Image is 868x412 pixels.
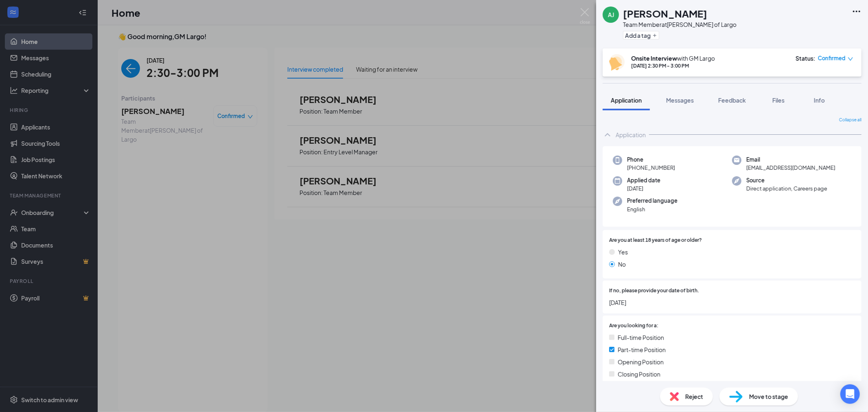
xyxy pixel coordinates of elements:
[618,345,666,354] span: Part-time Position
[618,357,664,366] span: Opening Position
[840,384,860,404] div: Open Intercom Messenger
[623,20,737,28] div: Team Member at [PERSON_NAME] of Largo
[666,96,694,104] span: Messages
[746,156,835,164] span: Email
[608,11,614,19] div: AJ
[618,260,626,269] span: No
[852,7,861,16] svg: Ellipses
[772,96,785,104] span: Files
[618,248,628,256] span: Yes
[609,237,702,244] span: Are you at least 18 years of age or older?
[618,370,660,379] span: Closing Position
[623,7,707,20] h1: [PERSON_NAME]
[618,333,664,342] span: Full-time Position
[627,197,678,205] span: Preferred language
[611,96,642,104] span: Application
[818,54,846,62] span: Confirmed
[627,205,678,213] span: English
[616,131,646,139] div: Application
[685,392,703,401] span: Reject
[746,176,827,184] span: Source
[631,55,677,62] b: Onsite Interview
[652,33,657,38] svg: Plus
[627,176,660,184] span: Applied date
[623,31,659,39] button: PlusAdd a tag
[718,96,746,104] span: Feedback
[627,164,675,172] span: [PHONE_NUMBER]
[609,298,855,307] span: [DATE]
[839,117,861,123] span: Collapse all
[627,156,675,164] span: Phone
[603,130,612,140] svg: ChevronUp
[749,392,788,401] span: Move to stage
[848,56,853,62] span: down
[631,62,715,69] div: [DATE] 2:30 PM - 3:00 PM
[627,184,660,193] span: [DATE]
[631,54,715,62] div: with GM Largo
[746,164,835,172] span: [EMAIL_ADDRESS][DOMAIN_NAME]
[609,287,699,295] span: If no, please provide your date of birth.
[796,54,816,62] div: Status :
[609,322,658,330] span: Are you looking for a:
[746,184,827,193] span: Direct application, Careers page
[814,96,825,104] span: Info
